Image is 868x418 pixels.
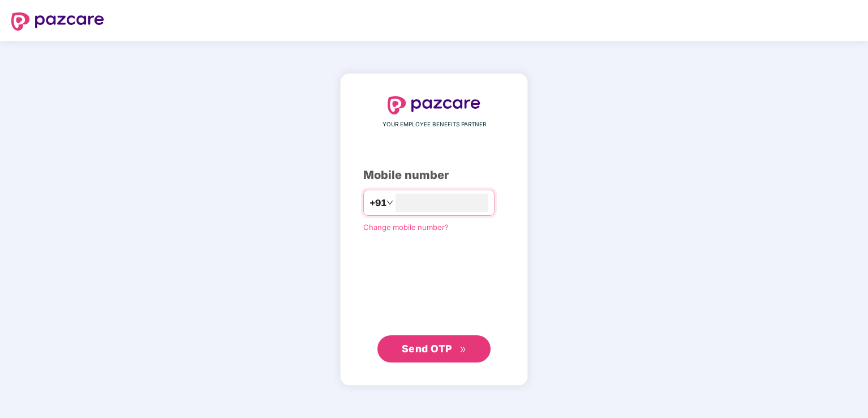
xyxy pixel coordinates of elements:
[11,12,104,31] img: logo
[363,223,449,232] a: Change mobile number?
[363,167,505,184] div: Mobile number
[386,199,393,206] span: down
[377,335,491,362] button: Send OTPdouble-right
[388,96,480,114] img: logo
[402,343,452,355] span: Send OTP
[369,196,386,210] span: +91
[459,346,467,353] span: double-right
[383,120,486,129] span: YOUR EMPLOYEE BENEFITS PARTNER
